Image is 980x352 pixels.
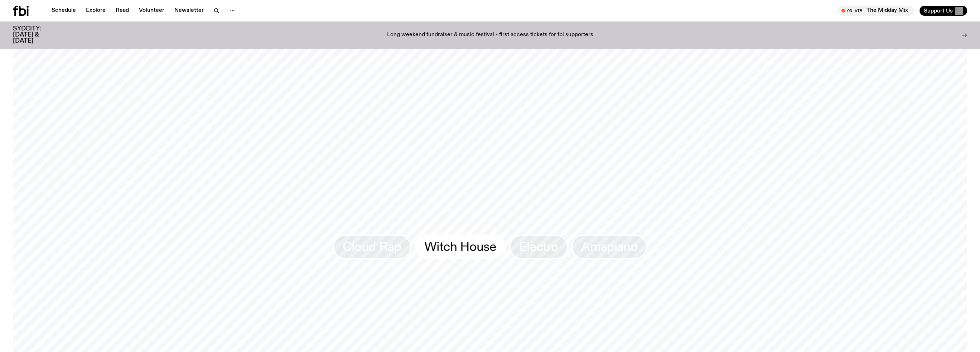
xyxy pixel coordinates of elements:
a: Amapiano [571,235,647,259]
a: Schedule [47,6,80,16]
span: Witch House [424,240,496,254]
button: On AirThe Midday Mix [838,6,914,16]
a: Cloud Rap [333,235,411,259]
button: Support Us [919,6,967,16]
a: Explore [82,6,110,16]
span: Cloud Rap [343,240,401,254]
a: Witch House [415,235,506,259]
a: Volunteer [135,6,169,16]
span: Electro [519,240,558,254]
span: Support Us [924,8,953,14]
a: Electro [510,235,568,259]
p: Long weekend fundraiser & music festival - first access tickets for fbi supporters [387,32,593,38]
span: Amapiano [581,240,637,254]
h3: SYDCITY: [DATE] & [DATE] [13,26,59,44]
a: Newsletter [170,6,208,16]
a: Read [111,6,133,16]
